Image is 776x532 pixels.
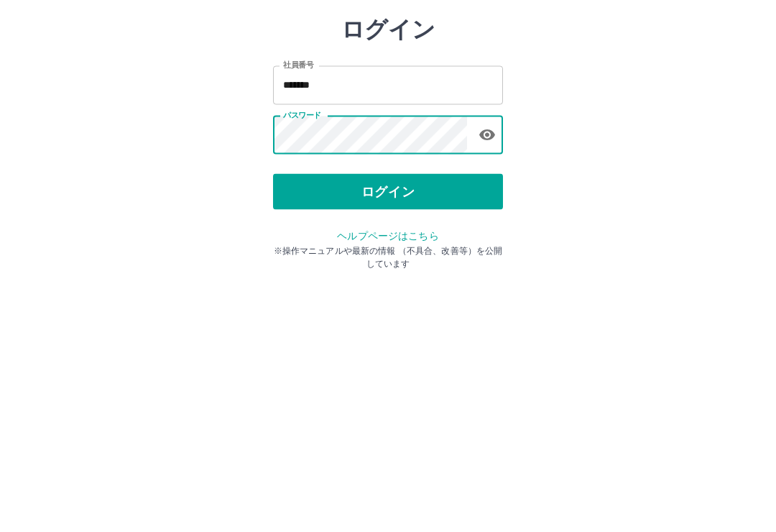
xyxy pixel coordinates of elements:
[341,91,435,118] h2: ログイン
[273,319,503,345] p: ※操作マニュアルや最新の情報 （不具合、改善等）を公開しています
[337,305,438,316] a: ヘルプページはこちら
[283,134,313,145] label: 社員番号
[273,249,503,285] button: ログイン
[283,185,321,196] label: パスワード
